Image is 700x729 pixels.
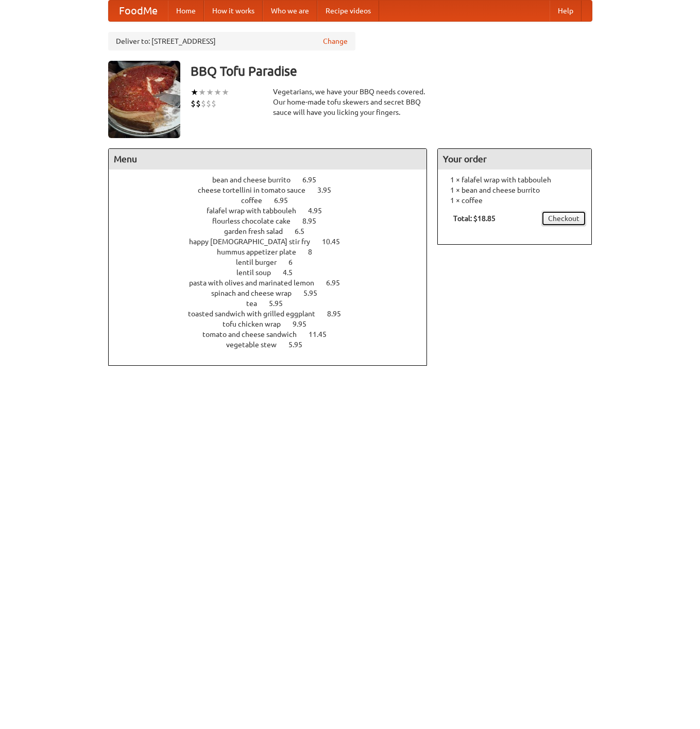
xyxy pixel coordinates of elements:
[295,227,315,235] span: 6.5
[191,98,196,109] li: $
[288,258,303,266] span: 6
[109,149,427,169] h4: Menu
[317,186,342,194] span: 3.95
[212,176,301,184] span: bean and cheese burrito
[168,1,204,21] a: Home
[443,175,586,185] li: 1 × falafel wrap with tabbouleh
[201,98,206,109] li: $
[236,258,312,266] a: lentil burger 6
[211,289,336,297] a: spinach and cheese wrap 5.95
[207,207,306,215] span: falafel wrap with tabbouleh
[198,87,206,98] li: ★
[206,87,214,98] li: ★
[212,217,301,225] span: flourless chocolate cake
[191,61,592,81] h3: BBQ Tofu Paradise
[273,87,428,117] div: Vegetarians, we have your BBQ needs covered. Our home-made tofu skewers and secret BBQ sauce will...
[211,98,216,109] li: $
[309,330,337,338] span: 11.45
[308,207,332,215] span: 4.95
[550,1,582,21] a: Help
[327,310,351,318] span: 8.95
[453,214,496,223] b: Total: $18.85
[188,310,326,318] span: toasted sandwich with grilled eggplant
[323,36,348,46] a: Change
[207,207,341,215] a: falafel wrap with tabbouleh 4.95
[269,299,293,308] span: 5.95
[236,268,281,277] span: lentil soup
[214,87,221,98] li: ★
[221,87,229,98] li: ★
[109,1,168,21] a: FoodMe
[308,248,322,256] span: 8
[443,185,586,195] li: 1 × bean and cheese burrito
[283,268,303,277] span: 4.5
[212,176,335,184] a: bean and cheese burrito 6.95
[202,330,346,338] a: tomato and cheese sandwich 11.45
[189,279,325,287] span: pasta with olives and marinated lemon
[303,289,328,297] span: 5.95
[108,32,355,50] div: Deliver to: [STREET_ADDRESS]
[541,211,586,226] a: Checkout
[241,196,272,205] span: coffee
[224,227,293,235] span: garden fresh salad
[196,98,201,109] li: $
[198,186,316,194] span: cheese tortellini in tomato sauce
[223,320,291,328] span: tofu chicken wrap
[108,61,180,138] img: angular.jpg
[302,217,327,225] span: 8.95
[443,195,586,206] li: 1 × coffee
[226,341,287,349] span: vegetable stew
[198,186,350,194] a: cheese tortellini in tomato sauce 3.95
[326,279,350,287] span: 6.95
[206,98,211,109] li: $
[263,1,317,21] a: Who we are
[211,289,302,297] span: spinach and cheese wrap
[212,217,335,225] a: flourless chocolate cake 8.95
[302,176,327,184] span: 6.95
[322,238,350,246] span: 10.45
[188,310,360,318] a: toasted sandwich with grilled eggplant 8.95
[246,299,302,308] a: tea 5.95
[246,299,267,308] span: tea
[202,330,307,338] span: tomato and cheese sandwich
[223,320,326,328] a: tofu chicken wrap 9.95
[217,248,331,256] a: hummus appetizer plate 8
[204,1,263,21] a: How it works
[293,320,317,328] span: 9.95
[226,341,321,349] a: vegetable stew 5.95
[189,238,320,246] span: happy [DEMOGRAPHIC_DATA] stir fry
[189,238,359,246] a: happy [DEMOGRAPHIC_DATA] stir fry 10.45
[189,279,359,287] a: pasta with olives and marinated lemon 6.95
[288,341,313,349] span: 5.95
[317,1,379,21] a: Recipe videos
[438,149,591,169] h4: Your order
[274,196,298,205] span: 6.95
[217,248,306,256] span: hummus appetizer plate
[236,258,287,266] span: lentil burger
[224,227,323,235] a: garden fresh salad 6.5
[191,87,198,98] li: ★
[236,268,312,277] a: lentil soup 4.5
[241,196,307,205] a: coffee 6.95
